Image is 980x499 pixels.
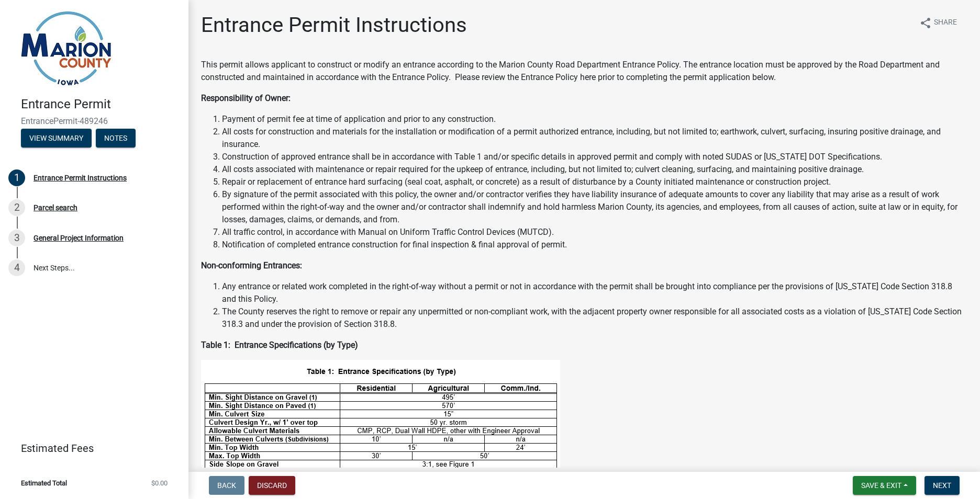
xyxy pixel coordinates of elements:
span: EntrancePermit-489246 [21,116,168,126]
span: Share [934,17,957,29]
li: Any entrance or related work completed in the right-of-way without a permit or not in accordance ... [222,280,967,305]
wm-modal-confirm: Notes [96,134,136,143]
li: All costs associated with maintenance or repair required for the upkeep of entrance, including, b... [222,163,967,176]
span: Back [217,481,236,490]
button: Discard [249,476,295,495]
h4: Entrance Permit [21,97,180,112]
button: Save & Exit [853,476,916,495]
i: share [919,17,932,29]
div: Parcel search [34,204,77,211]
strong: Non-conforming Entrances: [201,260,302,270]
span: Next [933,481,951,490]
li: Construction of approved entrance shall be in accordance with Table 1 and/or specific details in ... [222,151,967,163]
button: Back [209,476,244,495]
strong: Responsibility of Owner: [201,93,291,103]
li: The County reserves the right to remove or repair any unpermitted or non-compliant work, with the... [222,305,967,331]
button: Next [925,476,960,495]
div: General Project Information [34,234,124,242]
div: Entrance Permit Instructions [34,174,127,182]
span: $0.00 [151,480,168,486]
wm-modal-confirm: Summary [21,134,92,143]
span: Save & Exit [861,481,901,490]
div: 1 [8,169,25,186]
img: Marion County, Iowa [21,11,112,86]
p: This permit allows applicant to construct or modify an entrance according to the Marion County Ro... [201,59,967,84]
li: Notification of completed entrance construction for final inspection & final approval of permit. [222,239,967,251]
div: 3 [8,230,25,246]
button: View Summary [21,129,92,148]
strong: Table 1: Entrance Specifications (by Type) [201,340,358,350]
li: By signature of the permit associated with this policy, the owner and/or contractor verifies they... [222,188,967,226]
button: shareShare [911,13,965,33]
div: 2 [8,199,25,216]
li: Payment of permit fee at time of application and prior to any construction. [222,113,967,126]
li: All costs for construction and materials for the installation or modification of a permit authori... [222,126,967,151]
h1: Entrance Permit Instructions [201,13,467,38]
span: Estimated Total [21,480,67,486]
div: 4 [8,259,25,276]
button: Notes [96,129,136,148]
a: Estimated Fees [8,438,172,459]
li: All traffic control, in accordance with Manual on Uniform Traffic Control Devices (MUTCD). [222,226,967,239]
li: Repair or replacement of entrance hard surfacing (seal coat, asphalt, or concrete) as a result of... [222,176,967,188]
